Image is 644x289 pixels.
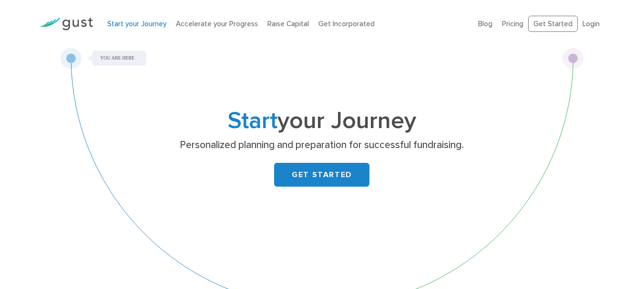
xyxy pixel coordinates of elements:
[478,20,492,28] a: Blog
[502,20,523,28] a: Pricing
[133,110,510,132] h1: your Journey
[583,20,600,28] a: Login
[40,18,93,30] img: Gust Logo
[318,20,375,28] a: Get Incorporated
[137,139,507,152] p: Personalized planning and preparation for successful fundraising.
[107,20,166,28] a: Start your Journey
[274,163,369,187] a: GET STARTED
[267,20,309,28] a: Raise Capital
[176,20,258,28] a: Accelerate your Progress
[228,107,277,135] span: Start
[528,16,578,32] a: Get Started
